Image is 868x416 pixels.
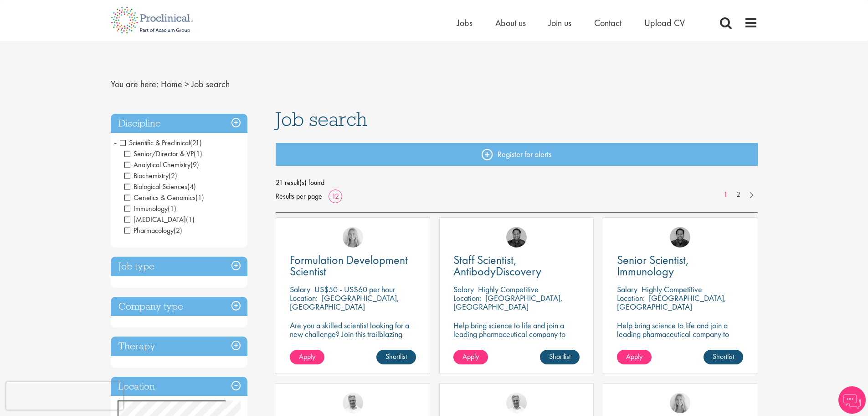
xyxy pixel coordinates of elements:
[124,182,187,191] span: Biological Sciences
[719,190,732,200] a: 1
[114,136,117,149] span: -
[195,193,204,202] span: (1)
[343,393,363,413] img: Joshua Bye
[276,143,758,166] a: Register for alerts
[670,227,690,247] img: Mike Raletz
[194,149,202,158] span: (1)
[299,352,315,361] span: Apply
[276,176,758,190] span: 21 result(s) found
[376,350,416,364] a: Shortlist
[453,254,580,277] a: Staff Scientist, AntibodyDiscovery
[168,204,176,213] span: (1)
[124,193,204,202] span: Genetics & Genomics
[462,352,479,361] span: Apply
[617,350,652,364] a: Apply
[174,226,182,235] span: (2)
[290,293,318,303] span: Location:
[617,321,743,364] p: Help bring science to life and join a leading pharmaceutical company to play a key role in delive...
[111,297,247,316] h3: Company type
[495,17,526,29] a: About us
[290,321,416,364] p: Are you a skilled scientist looking for a new challenge? Join this trailblazing biotech on the cu...
[124,204,176,213] span: Immunology
[457,17,473,29] a: Jobs
[540,350,580,364] a: Shortlist
[124,182,196,191] span: Biological Sciences
[124,204,168,213] span: Immunology
[169,171,177,180] span: (2)
[191,78,230,90] span: Job search
[290,284,310,295] span: Salary
[314,284,395,295] p: US$50 - US$60 per hour
[549,17,571,29] a: Join us
[124,160,199,169] span: Analytical Chemistry
[329,191,342,201] a: 12
[838,386,866,414] img: Chatbot
[453,321,580,364] p: Help bring science to life and join a leading pharmaceutical company to play a key role in delive...
[124,226,174,235] span: Pharmacology
[704,350,743,364] a: Shortlist
[6,382,123,410] iframe: reCAPTCHA
[111,337,247,356] h3: Therapy
[617,293,645,303] span: Location:
[290,350,324,364] a: Apply
[506,393,527,413] img: Joshua Bye
[617,252,689,279] span: Senior Scientist, Immunology
[120,138,190,147] span: Scientific & Preclinical
[290,254,416,277] a: Formulation Development Scientist
[276,190,322,203] span: Results per page
[276,107,367,132] span: Job search
[124,160,190,169] span: Analytical Chemistry
[732,190,745,200] a: 2
[124,171,169,180] span: Biochemistry
[124,149,202,158] span: Senior/Director & VP
[124,149,194,158] span: Senior/Director & VP
[626,352,642,361] span: Apply
[478,284,539,295] p: Highly Competitive
[120,138,202,147] span: Scientific & Preclinical
[111,377,247,396] h3: Location
[343,227,363,247] img: Shannon Briggs
[290,252,408,279] span: Formulation Development Scientist
[617,293,726,312] p: [GEOGRAPHIC_DATA], [GEOGRAPHIC_DATA]
[453,252,541,279] span: Staff Scientist, AntibodyDiscovery
[186,215,195,224] span: (1)
[617,284,637,295] span: Salary
[453,293,563,312] p: [GEOGRAPHIC_DATA], [GEOGRAPHIC_DATA]
[124,226,182,235] span: Pharmacology
[111,257,247,276] h3: Job type
[185,78,189,90] span: >
[644,17,685,29] span: Upload CV
[124,171,177,180] span: Biochemistry
[124,215,195,224] span: Laboratory Technician
[453,284,474,295] span: Salary
[594,17,621,29] span: Contact
[124,193,195,202] span: Genetics & Genomics
[617,254,743,277] a: Senior Scientist, Immunology
[290,293,399,312] p: [GEOGRAPHIC_DATA], [GEOGRAPHIC_DATA]
[111,78,159,90] span: You are here:
[642,284,702,295] p: Highly Competitive
[187,182,196,191] span: (4)
[161,78,182,90] a: breadcrumb link
[111,114,247,133] h3: Discipline
[453,293,481,303] span: Location:
[506,227,527,247] img: Mike Raletz
[124,215,186,224] span: [MEDICAL_DATA]
[190,138,202,147] span: (21)
[453,350,488,364] a: Apply
[190,160,199,169] span: (9)
[670,393,690,413] img: Shannon Briggs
